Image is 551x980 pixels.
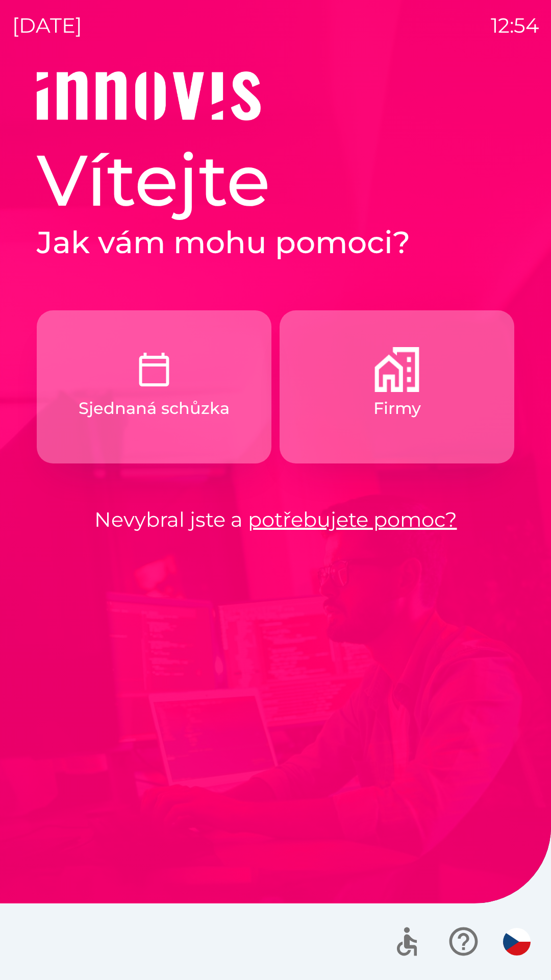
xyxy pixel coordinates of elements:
img: Logo [37,71,514,120]
img: 9a63d080-8abe-4a1b-b674-f4d7141fb94c.png [374,347,419,392]
button: Sjednaná schůzka [37,310,271,463]
p: Sjednaná schůzka [79,396,230,421]
p: Nevybral jste a [37,504,514,535]
p: [DATE] [12,10,82,41]
p: Firmy [373,396,421,421]
img: c9327dbc-1a48-4f3f-9883-117394bbe9e6.png [132,347,177,392]
h1: Vítejte [37,137,514,224]
h2: Jak vám mohu pomoci? [37,224,514,261]
img: cs flag [503,928,531,955]
button: Firmy [280,310,514,463]
p: 12:54 [491,10,539,41]
a: potřebujete pomoc? [248,507,457,532]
